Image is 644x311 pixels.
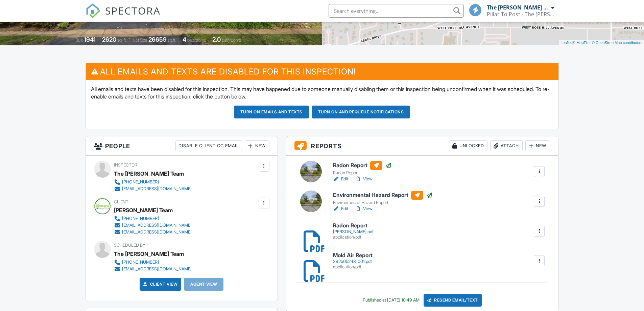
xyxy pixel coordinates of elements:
[148,36,167,43] div: 26659
[487,11,554,18] div: Pillar To Post - The Frederick Team
[75,38,83,43] span: Built
[122,266,192,272] div: [EMAIL_ADDRESS][DOMAIN_NAME]
[114,243,145,248] span: Scheduled By
[114,205,173,215] div: [PERSON_NAME] Team
[114,185,192,192] a: [EMAIL_ADDRESS][DOMAIN_NAME]
[114,215,192,222] a: [PHONE_NUMBER]
[114,266,192,272] a: [EMAIL_ADDRESS][DOMAIN_NAME]
[490,140,523,151] div: Attach
[333,229,374,235] div: [PERSON_NAME].pdf
[122,216,159,221] div: [PHONE_NUMBER]
[333,252,373,259] h6: Mold Air Report
[424,294,482,307] div: Resend Email/Text
[329,4,464,18] input: Search everything...
[333,170,392,176] div: Radon Report
[333,176,348,182] a: Edit
[183,36,186,43] div: 4
[122,229,192,235] div: [EMAIL_ADDRESS][DOMAIN_NAME]
[333,191,433,200] h6: Environmental Hazard Report
[122,223,192,228] div: [EMAIL_ADDRESS][DOMAIN_NAME]
[333,191,433,206] a: Environmental Hazard Report Environmental Hazard Report
[105,3,161,18] span: SPECTORA
[114,229,192,236] a: [EMAIL_ADDRESS][DOMAIN_NAME]
[333,235,374,240] div: application/pdf
[245,140,269,151] div: New
[187,38,206,43] span: bedrooms
[487,4,549,11] div: The [PERSON_NAME] Team
[592,41,642,45] a: © OpenStreetMap contributors
[333,223,374,229] h6: Radon Report
[86,136,278,156] h3: People
[91,85,553,101] p: All emails and texts have been disabled for this inspection. This may have happened due to someon...
[114,169,184,179] div: The [PERSON_NAME] Team
[114,199,128,204] span: Client
[449,140,487,151] div: Unlocked
[355,205,373,212] a: View
[333,264,373,270] div: application/pdf
[84,36,96,43] div: 1941
[102,36,116,43] div: 2620
[86,9,161,23] a: SPECTORA
[114,162,137,168] span: Inspector
[117,38,127,43] span: sq. ft.
[122,186,192,192] div: [EMAIL_ADDRESS][DOMAIN_NAME]
[133,38,147,43] span: Lot Size
[114,179,192,185] a: [PHONE_NUMBER]
[333,259,373,264] div: 392505248_001.pdf
[363,297,420,303] div: Published at [DATE] 10:49 AM
[86,3,100,18] img: The Best Home Inspection Software - Spectora
[333,161,392,170] h6: Radon Report
[122,179,159,185] div: [PHONE_NUMBER]
[312,106,410,118] button: Turn on and Requeue Notifications
[573,41,591,45] a: © MapTiler
[525,140,550,151] div: New
[333,223,374,240] a: Radon Report [PERSON_NAME].pdf application/pdf
[333,200,433,205] div: Environmental Hazard Report
[333,161,392,176] a: Radon Report Radon Report
[114,222,192,229] a: [EMAIL_ADDRESS][DOMAIN_NAME]
[86,63,558,80] h3: All emails and texts are disabled for this inspection!
[114,249,184,259] div: The [PERSON_NAME] Team
[222,38,241,43] span: bathrooms
[333,205,348,212] a: Edit
[559,40,644,46] div: |
[168,38,176,43] span: sq.ft.
[142,281,178,288] a: Client View
[122,260,159,265] div: [PHONE_NUMBER]
[286,136,558,156] h3: Reports
[560,41,572,45] a: Leaflet
[333,252,373,270] a: Mold Air Report 392505248_001.pdf application/pdf
[114,259,192,266] a: [PHONE_NUMBER]
[212,36,221,43] div: 2.0
[234,106,309,118] button: Turn on emails and texts
[355,176,373,182] a: View
[175,140,242,151] div: Disable Client CC Email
